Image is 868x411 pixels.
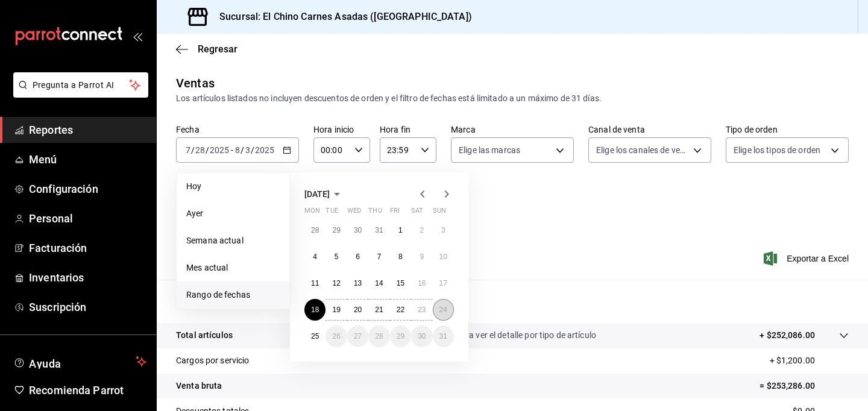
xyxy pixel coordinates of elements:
[313,125,370,134] label: Hora inicio
[186,234,280,247] span: Semana actual
[304,207,320,219] abbr: Monday
[375,332,383,340] abbr: August 28, 2025
[441,226,445,234] abbr: August 3, 2025
[185,145,191,155] input: --
[380,125,436,134] label: Hora fin
[176,43,237,55] button: Regresar
[418,332,426,340] abbr: August 30, 2025
[29,354,131,369] span: Ayuda
[234,145,241,155] input: --
[354,226,362,234] abbr: July 30, 2025
[420,226,424,234] abbr: August 2, 2025
[411,219,432,241] button: August 2, 2025
[186,180,280,193] span: Hoy
[439,306,447,314] abbr: August 24, 2025
[354,279,362,287] abbr: August 13, 2025
[176,329,233,342] p: Total artículos
[433,207,446,219] abbr: Sunday
[433,219,454,241] button: August 3, 2025
[411,299,432,321] button: August 23, 2025
[186,262,280,274] span: Mes actual
[726,125,849,134] label: Tipo de orden
[29,181,146,197] span: Configuración
[311,306,319,314] abbr: August 18, 2025
[311,279,319,287] abbr: August 11, 2025
[347,246,368,268] button: August 6, 2025
[759,329,815,342] p: + $252,086.00
[368,325,389,347] button: August 28, 2025
[398,226,403,234] abbr: August 1, 2025
[411,272,432,294] button: August 16, 2025
[420,253,424,261] abbr: August 9, 2025
[433,272,454,294] button: August 17, 2025
[251,145,254,155] span: /
[390,207,400,219] abbr: Friday
[347,272,368,294] button: August 13, 2025
[29,210,146,227] span: Personal
[186,289,280,301] span: Rango de fechas
[191,145,195,155] span: /
[390,299,411,321] button: August 22, 2025
[176,92,849,105] div: Los artículos listados no incluyen descuentos de orden y el filtro de fechas está limitado a un m...
[176,354,250,367] p: Cargos por servicio
[354,306,362,314] abbr: August 20, 2025
[332,279,340,287] abbr: August 12, 2025
[588,125,711,134] label: Canal de venta
[313,253,317,261] abbr: August 4, 2025
[397,306,404,314] abbr: August 22, 2025
[186,207,280,220] span: Ayer
[433,246,454,268] button: August 10, 2025
[375,279,383,287] abbr: August 14, 2025
[459,144,520,156] span: Elige las marcas
[332,306,340,314] abbr: August 19, 2025
[332,332,340,340] abbr: August 26, 2025
[13,72,148,98] button: Pregunta a Parrot AI
[354,332,362,340] abbr: August 27, 2025
[176,380,222,392] p: Venta bruta
[335,253,339,261] abbr: August 5, 2025
[347,219,368,241] button: July 30, 2025
[176,294,849,309] p: Resumen
[332,226,340,234] abbr: July 29, 2025
[411,246,432,268] button: August 9, 2025
[325,272,347,294] button: August 12, 2025
[347,207,361,219] abbr: Wednesday
[347,325,368,347] button: August 27, 2025
[411,325,432,347] button: August 30, 2025
[390,272,411,294] button: August 15, 2025
[418,279,426,287] abbr: August 16, 2025
[377,253,382,261] abbr: August 7, 2025
[311,332,319,340] abbr: August 25, 2025
[325,246,347,268] button: August 5, 2025
[304,325,325,347] button: August 25, 2025
[254,145,275,155] input: ----
[356,253,360,261] abbr: August 6, 2025
[368,219,389,241] button: July 31, 2025
[311,226,319,234] abbr: July 28, 2025
[206,145,209,155] span: /
[241,145,244,155] span: /
[304,187,344,201] button: [DATE]
[439,279,447,287] abbr: August 17, 2025
[397,332,404,340] abbr: August 29, 2025
[596,144,689,156] span: Elige los canales de venta
[325,219,347,241] button: July 29, 2025
[304,299,325,321] button: August 18, 2025
[209,145,230,155] input: ----
[325,207,338,219] abbr: Tuesday
[439,253,447,261] abbr: August 10, 2025
[433,299,454,321] button: August 24, 2025
[734,144,820,156] span: Elige los tipos de orden
[176,125,299,134] label: Fecha
[8,87,148,100] a: Pregunta a Parrot AI
[29,151,146,168] span: Menú
[231,145,233,155] span: -
[29,382,146,398] span: Recomienda Parrot
[29,240,146,256] span: Facturación
[33,79,130,92] span: Pregunta a Parrot AI
[195,145,206,155] input: --
[176,74,215,92] div: Ventas
[304,246,325,268] button: August 4, 2025
[411,207,423,219] abbr: Saturday
[133,31,142,41] button: open_drawer_menu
